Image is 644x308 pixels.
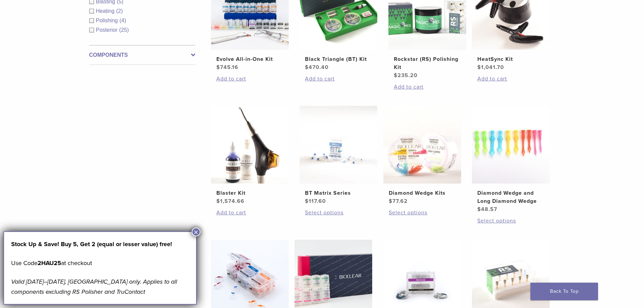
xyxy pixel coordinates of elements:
label: Components [89,51,195,59]
bdi: 48.57 [477,206,497,213]
h2: HeatSync Kit [477,55,544,63]
h2: Evolve All-in-One Kit [216,55,283,63]
a: BT Matrix SeriesBT Matrix Series $117.60 [299,106,378,205]
span: (25) [119,27,129,33]
img: BT Matrix Series [300,106,377,184]
span: Posterior [96,27,119,33]
h2: BT Matrix Series [305,189,372,197]
a: Select options for “Diamond Wedge Kits” [389,209,456,217]
span: $ [216,198,220,205]
span: $ [216,64,220,71]
h2: Diamond Wedge Kits [389,189,456,197]
button: Close [192,228,200,236]
span: (4) [119,18,126,23]
strong: 2HAU25 [38,259,61,267]
bdi: 745.16 [216,64,238,71]
a: Add to cart: “Blaster Kit” [216,209,283,217]
h2: Black Triangle (BT) Kit [305,55,372,63]
a: Blaster KitBlaster Kit $1,574.66 [211,106,289,205]
a: Select options for “Diamond Wedge and Long Diamond Wedge” [477,217,544,225]
bdi: 1,041.70 [477,64,504,71]
bdi: 235.20 [394,72,418,79]
img: Diamond Wedge Kits [383,106,461,184]
span: $ [394,72,398,79]
span: Heating [96,8,116,14]
a: Add to cart: “Rockstar (RS) Polishing Kit” [394,83,461,91]
span: $ [477,64,481,71]
h2: Diamond Wedge and Long Diamond Wedge [477,189,544,205]
strong: Stock Up & Save! Buy 5, Get 2 (equal or lesser value) free! [11,240,172,248]
span: $ [305,198,309,205]
a: Add to cart: “Black Triangle (BT) Kit” [305,75,372,83]
a: Add to cart: “Evolve All-in-One Kit” [216,75,283,83]
em: Valid [DATE]–[DATE], [GEOGRAPHIC_DATA] only. Applies to all components excluding RS Polisher and ... [11,278,177,295]
bdi: 117.60 [305,198,326,205]
img: Diamond Wedge and Long Diamond Wedge [472,106,550,184]
span: $ [305,64,309,71]
span: $ [389,198,392,205]
h2: Blaster Kit [216,189,283,197]
span: $ [477,206,481,213]
h2: Rockstar (RS) Polishing Kit [394,55,461,71]
a: Select options for “BT Matrix Series” [305,209,372,217]
a: Diamond Wedge KitsDiamond Wedge Kits $77.62 [383,106,462,205]
bdi: 77.62 [389,198,408,205]
bdi: 1,574.66 [216,198,244,205]
bdi: 470.40 [305,64,329,71]
a: Add to cart: “HeatSync Kit” [477,75,544,83]
a: Diamond Wedge and Long Diamond WedgeDiamond Wedge and Long Diamond Wedge $48.57 [472,106,550,213]
span: Polishing [96,18,120,23]
a: Back To Top [530,283,598,300]
img: Blaster Kit [211,106,289,184]
span: (2) [116,8,123,14]
p: Use Code at checkout [11,258,189,268]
